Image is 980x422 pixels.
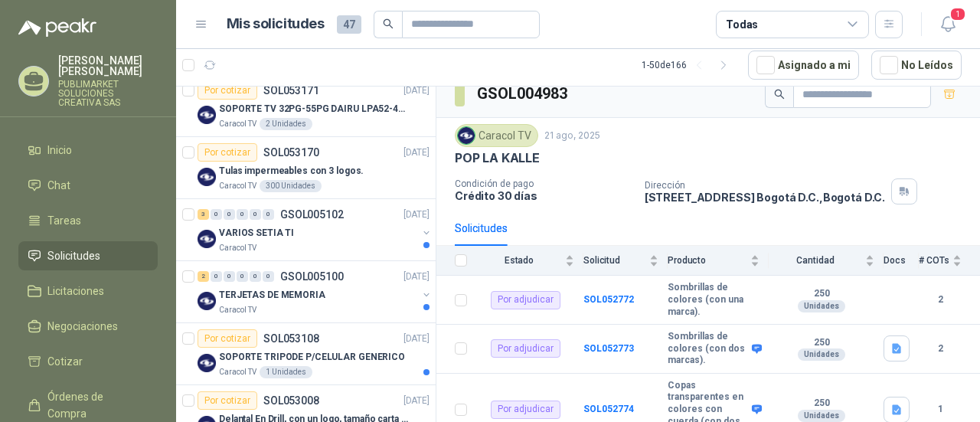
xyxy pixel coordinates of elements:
a: Cotizar [18,347,158,376]
p: [STREET_ADDRESS] Bogotá D.C. , Bogotá D.C. [645,191,885,204]
div: Unidades [798,410,845,422]
p: Tulas impermeables con 3 logos. [219,164,364,178]
p: SOL053171 [263,85,319,96]
p: GSOL005102 [280,209,344,220]
b: Sombrillas de colores (con una marca). [668,282,759,318]
p: POP LA KALLE [455,150,540,166]
span: search [383,18,394,29]
div: Caracol TV [455,124,538,147]
div: 0 [224,209,235,220]
div: Por cotizar [198,329,257,348]
div: Por adjudicar [491,401,560,419]
button: 1 [934,11,962,38]
div: 2 [198,271,209,282]
p: [DATE] [403,146,430,160]
p: TERJETAS DE MEMORIA [219,288,325,303]
p: Caracol TV [219,180,256,192]
a: Solicitudes [18,241,158,270]
b: 2 [919,342,962,356]
p: [PERSON_NAME] [PERSON_NAME] [58,55,158,77]
div: 0 [263,209,274,220]
th: Cantidad [769,246,884,276]
div: 0 [237,271,248,282]
img: Company Logo [198,292,216,310]
div: 0 [211,271,222,282]
p: Caracol TV [219,304,256,316]
p: SOPORTE TRIPODE P/CELULAR GENERICO [219,350,405,365]
p: VARIOS SETIA TI [219,226,294,240]
span: Tareas [47,212,81,229]
div: Todas [726,16,758,33]
a: Por cotizarSOL053170[DATE] Company LogoTulas impermeables con 3 logos.Caracol TV300 Unidades [176,137,436,199]
a: Chat [18,171,158,200]
p: [DATE] [403,270,430,284]
div: 2 Unidades [260,118,312,130]
img: Company Logo [198,354,216,372]
h1: Mis solicitudes [227,13,325,35]
a: Inicio [18,136,158,165]
img: Company Logo [458,127,475,144]
div: Por cotizar [198,391,257,410]
p: SOL053008 [263,395,319,406]
p: Caracol TV [219,242,256,254]
span: Órdenes de Compra [47,388,143,422]
p: SOL053170 [263,147,319,158]
b: 2 [919,293,962,307]
a: SOL052773 [583,343,634,354]
div: Por cotizar [198,81,257,100]
b: 250 [769,288,874,300]
span: Estado [476,255,562,266]
p: SOL053108 [263,333,319,344]
span: 47 [337,15,361,34]
div: Unidades [798,348,845,361]
p: Condición de pago [455,178,632,189]
p: Crédito 30 días [455,189,632,202]
div: 300 Unidades [260,180,322,192]
p: Dirección [645,180,885,191]
div: 0 [211,209,222,220]
p: [DATE] [403,332,430,346]
th: Producto [668,246,769,276]
span: Licitaciones [47,283,104,299]
div: 1 - 50 de 166 [642,53,736,77]
p: PUBLIMARKET SOLUCIONES CREATIVA SAS [58,80,158,107]
b: Sombrillas de colores (con dos marcas). [668,331,748,367]
p: [DATE] [403,208,430,222]
button: Asignado a mi [748,51,859,80]
a: 3 0 0 0 0 0 GSOL005102[DATE] Company LogoVARIOS SETIA TICaracol TV [198,205,433,254]
div: 0 [250,209,261,220]
b: 250 [769,397,874,410]
p: 21 ago, 2025 [544,129,600,143]
div: 0 [224,271,235,282]
div: 0 [237,209,248,220]
button: No Leídos [871,51,962,80]
span: Inicio [47,142,72,159]
span: # COTs [919,255,949,266]
p: SOPORTE TV 32PG-55PG DAIRU LPA52-446KIT2 [219,102,410,116]
div: Unidades [798,300,845,312]
h3: GSOL004983 [477,82,570,106]
a: Por cotizarSOL053108[DATE] Company LogoSOPORTE TRIPODE P/CELULAR GENERICOCaracol TV1 Unidades [176,323,436,385]
p: GSOL005100 [280,271,344,282]
div: Por cotizar [198,143,257,162]
span: search [774,89,785,100]
a: SOL052772 [583,294,634,305]
p: Caracol TV [219,366,256,378]
p: [DATE] [403,83,430,98]
div: Solicitudes [455,220,508,237]
span: Cotizar [47,353,83,370]
div: Por adjudicar [491,291,560,309]
th: Estado [476,246,583,276]
b: 1 [919,402,962,417]
th: Docs [884,246,919,276]
span: Producto [668,255,747,266]
th: # COTs [919,246,980,276]
div: 0 [263,271,274,282]
a: Por cotizarSOL053171[DATE] Company LogoSOPORTE TV 32PG-55PG DAIRU LPA52-446KIT2Caracol TV2 Unidades [176,75,436,137]
p: [DATE] [403,394,430,408]
div: 1 Unidades [260,366,312,378]
a: Negociaciones [18,312,158,341]
th: Solicitud [583,246,668,276]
